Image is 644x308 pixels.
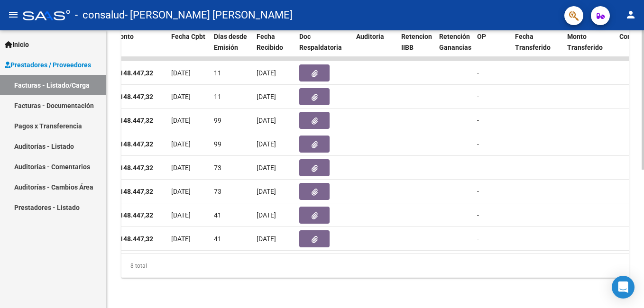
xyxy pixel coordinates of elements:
[214,140,221,148] span: 99
[295,27,352,68] datatable-header-cell: Doc Respaldatoria
[477,188,479,195] span: -
[114,69,153,77] strong: $ 148.447,32
[110,27,167,68] datatable-header-cell: Monto
[401,33,432,51] span: Retencion IIBB
[477,235,479,243] span: -
[477,117,479,124] span: -
[114,164,153,172] strong: $ 148.447,32
[171,140,191,148] span: [DATE]
[75,5,125,26] span: - consalud
[257,33,283,51] span: Fecha Recibido
[257,140,276,148] span: [DATE]
[167,27,210,68] datatable-header-cell: Fecha Cpbt
[171,33,205,40] span: Fecha Cpbt
[125,5,293,26] span: - [PERSON_NAME] [PERSON_NAME]
[214,33,247,51] span: Días desde Emisión
[625,9,636,20] mat-icon: person
[511,27,563,68] datatable-header-cell: Fecha Transferido
[121,254,629,278] div: 8 total
[253,27,295,68] datatable-header-cell: Fecha Recibido
[515,33,551,51] span: Fecha Transferido
[439,33,471,51] span: Retención Ganancias
[257,211,276,219] span: [DATE]
[477,93,479,100] span: -
[171,93,191,100] span: [DATE]
[214,235,221,243] span: 41
[257,188,276,195] span: [DATE]
[352,27,397,68] datatable-header-cell: Auditoria
[171,235,191,243] span: [DATE]
[114,211,153,219] strong: $ 148.447,32
[171,164,191,172] span: [DATE]
[567,33,603,51] span: Monto Transferido
[477,33,486,40] span: OP
[171,211,191,219] span: [DATE]
[473,27,511,68] datatable-header-cell: OP
[214,117,221,124] span: 99
[435,27,473,68] datatable-header-cell: Retención Ganancias
[477,164,479,172] span: -
[477,69,479,77] span: -
[397,27,435,68] datatable-header-cell: Retencion IIBB
[214,69,221,77] span: 11
[356,33,384,40] span: Auditoria
[214,211,221,219] span: 41
[114,140,153,148] strong: $ 148.447,32
[5,39,29,50] span: Inicio
[477,140,479,148] span: -
[114,117,153,124] strong: $ 148.447,32
[257,164,276,172] span: [DATE]
[171,69,191,77] span: [DATE]
[257,117,276,124] span: [DATE]
[477,211,479,219] span: -
[5,60,91,70] span: Prestadores / Proveedores
[299,33,342,51] span: Doc Respaldatoria
[612,276,635,299] div: Open Intercom Messenger
[214,93,221,100] span: 11
[171,188,191,195] span: [DATE]
[257,93,276,100] span: [DATE]
[8,9,19,20] mat-icon: menu
[257,69,276,77] span: [DATE]
[257,235,276,243] span: [DATE]
[214,188,221,195] span: 73
[114,33,134,40] span: Monto
[114,93,153,100] strong: $ 148.447,32
[210,27,253,68] datatable-header-cell: Días desde Emisión
[114,188,153,195] strong: $ 148.447,32
[114,235,153,243] strong: $ 148.447,32
[214,164,221,172] span: 73
[171,117,191,124] span: [DATE]
[563,27,616,68] datatable-header-cell: Monto Transferido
